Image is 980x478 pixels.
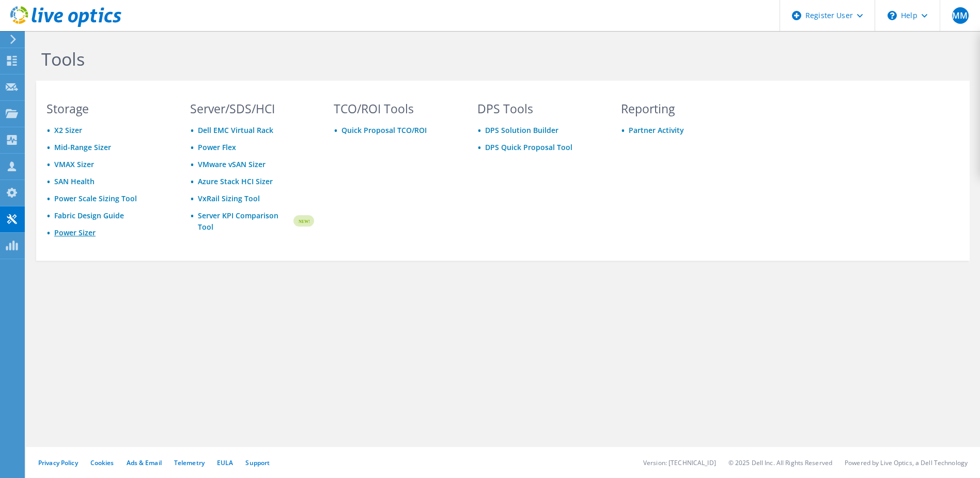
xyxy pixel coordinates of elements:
a: Ads & Email [127,458,162,467]
a: Power Flex [198,142,236,152]
a: Server KPI Comparison Tool [198,210,292,233]
a: X2 Sizer [54,125,82,135]
a: Power Sizer [54,228,96,237]
a: Power Scale Sizing Tool [54,193,137,203]
a: Partner Activity [629,125,684,135]
h3: Reporting [621,103,745,114]
a: Azure Stack HCI Sizer [198,176,273,186]
a: VMAX Sizer [54,159,94,169]
a: VMware vSAN Sizer [198,159,266,169]
span: MM [952,7,969,24]
a: Mid-Range Sizer [54,142,111,152]
img: new-badge.svg [292,209,314,233]
h3: DPS Tools [477,103,601,114]
h3: Server/SDS/HCI [190,103,314,114]
svg: \n [888,11,897,20]
a: Support [245,458,270,467]
a: Dell EMC Virtual Rack [198,125,273,135]
h3: TCO/ROI Tools [334,103,458,114]
li: © 2025 Dell Inc. All Rights Reserved [728,458,832,467]
a: Fabric Design Guide [54,211,124,220]
a: DPS Quick Proposal Tool [485,142,572,152]
a: Quick Proposal TCO/ROI [341,125,427,135]
a: Telemetry [174,458,205,467]
h1: Tools [41,48,739,70]
h3: Storage [46,103,170,114]
a: VxRail Sizing Tool [198,193,260,203]
a: Cookies [90,458,114,467]
a: EULA [217,458,233,467]
a: Privacy Policy [38,458,78,467]
a: DPS Solution Builder [485,125,558,135]
li: Version: [TECHNICAL_ID] [643,458,716,467]
a: SAN Health [54,176,95,186]
li: Powered by Live Optics, a Dell Technology [845,458,968,467]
